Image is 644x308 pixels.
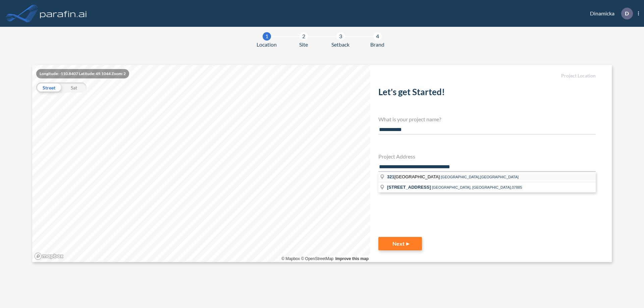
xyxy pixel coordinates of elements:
span: [GEOGRAPHIC_DATA], [GEOGRAPHIC_DATA],07885 [432,185,522,189]
div: 2 [300,32,308,41]
h4: Project Address [378,153,596,160]
span: Site [299,41,308,49]
p: D [625,10,629,16]
span: Location [257,41,277,49]
button: Next [378,237,422,250]
img: logo [39,7,88,20]
a: OpenStreetMap [301,256,333,261]
div: 1 [263,32,271,41]
div: 3 [336,32,345,41]
div: Longitude: -110.8407 Latitude: 49.1044 Zoom: 2 [36,69,129,78]
div: Dinamicka [580,8,639,19]
canvas: Map [32,65,370,262]
a: Improve this map [335,256,369,261]
div: 4 [373,32,382,41]
a: Mapbox [281,256,300,261]
span: Setback [331,41,350,49]
span: Brand [370,41,384,49]
span: [GEOGRAPHIC_DATA] [387,174,441,179]
div: Street [36,82,61,93]
div: Sat [61,82,87,93]
span: 321 [387,174,394,179]
h5: Project Location [378,73,596,79]
a: Mapbox homepage [34,252,64,260]
span: [STREET_ADDRESS] [387,185,431,190]
h2: Let's get Started! [378,87,596,100]
h4: What is your project name? [378,116,596,122]
span: [GEOGRAPHIC_DATA],[GEOGRAPHIC_DATA] [441,175,519,179]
